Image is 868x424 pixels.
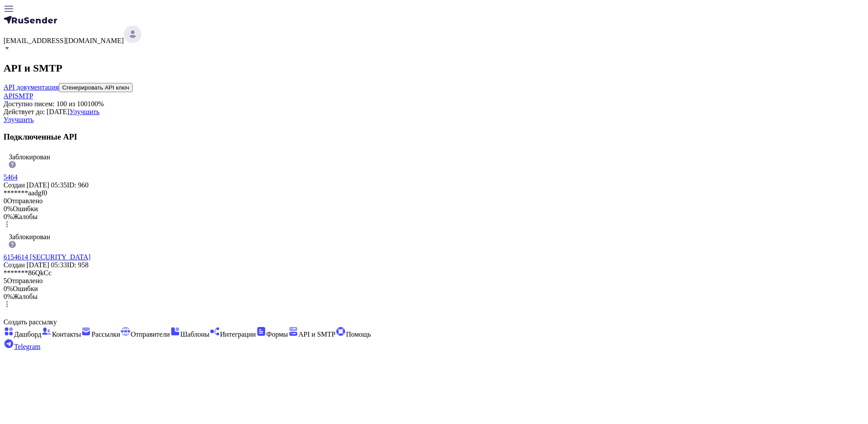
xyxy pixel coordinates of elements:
span: Интеграции [220,331,256,338]
span: Доступно писем: 100 из 100 [4,100,87,108]
span: 0% [4,285,13,292]
a: API [4,92,15,100]
h2: API и SMTP [4,62,864,74]
a: Улучшить [4,116,34,123]
a: Улучшить [69,108,100,115]
span: Заблокирован [9,233,50,241]
button: Сгенерировать API ключ [59,83,133,92]
a: 5464 [4,173,18,181]
span: 100% [87,100,104,108]
span: Рассылки [91,331,120,338]
a: 6154614 [SECURITY_DATA] [4,253,90,261]
span: Действует до: [DATE] [4,108,69,115]
span: aadgf0 [28,189,47,197]
span: Отправлено [7,197,43,205]
span: Заблокирован [9,153,50,161]
span: Создан [DATE] 05:35 [4,181,67,189]
span: 0% [4,293,13,300]
a: API документация [4,83,59,91]
span: Telegram [14,343,40,350]
span: Жалобы [13,293,37,300]
span: 5 [4,277,7,284]
span: Создать рассылку [4,318,57,326]
a: SMTP [15,92,33,100]
span: 86QkCc [28,269,51,277]
span: API и SMTP [299,331,335,338]
span: Шаблоны [180,331,209,338]
span: ID: 960 [67,181,89,189]
span: 0% [4,205,13,212]
span: Помощь [346,331,371,338]
span: Отправители [131,331,170,338]
span: 0% [4,213,13,220]
span: Создан [DATE] 05:33 [4,261,67,269]
span: Ошибки [13,205,38,212]
span: ID: 958 [67,261,89,269]
span: Формы [267,331,288,338]
span: 0 [4,197,7,205]
span: Отправлено [7,277,43,284]
span: Жалобы [13,213,37,220]
a: Telegram [4,343,40,350]
span: Контакты [52,331,81,338]
span: [EMAIL_ADDRESS][DOMAIN_NAME] [4,37,124,44]
h3: Подключенные API [4,132,864,142]
span: Дашборд [14,331,41,338]
span: Ошибки [13,285,38,292]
